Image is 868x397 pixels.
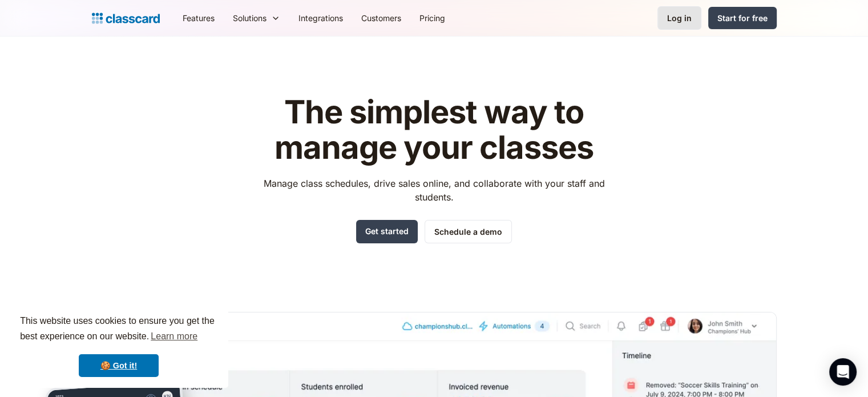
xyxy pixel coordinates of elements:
[9,303,228,388] div: cookieconsent
[356,220,418,243] a: Get started
[149,328,199,345] a: learn more about cookies
[708,7,777,29] a: Start for free
[352,5,410,31] a: Customers
[253,177,615,204] p: Manage class schedules, drive sales online, and collaborate with your staff and students.
[79,354,159,377] a: dismiss cookie message
[410,5,454,31] a: Pricing
[289,5,352,31] a: Integrations
[20,314,217,345] span: This website uses cookies to ensure you get the best experience on our website.
[667,12,692,24] div: Log in
[233,12,267,24] div: Solutions
[253,95,615,165] h1: The simplest way to manage your classes
[92,10,160,26] a: home
[657,6,701,30] a: Log in
[224,5,289,31] div: Solutions
[717,12,768,24] div: Start for free
[425,220,512,243] a: Schedule a demo
[829,358,857,386] div: Open Intercom Messenger
[173,5,224,31] a: Features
